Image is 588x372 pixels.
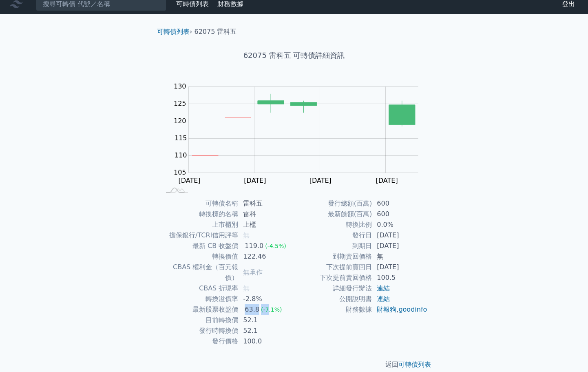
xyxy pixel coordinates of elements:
a: goodinfo [398,306,427,313]
td: CBAS 權利金（百元報價） [160,262,238,283]
g: Series [192,94,415,156]
g: Chart [170,82,431,184]
td: 最新股票收盤價 [160,304,238,315]
td: 最新 CB 收盤價 [160,241,238,251]
td: 詳細發行辦法 [294,283,372,294]
td: -2.8% [238,294,294,304]
tspan: [DATE] [244,177,266,184]
p: 返回 [150,360,438,370]
td: 上櫃 [238,219,294,230]
li: 62075 雷科五 [195,27,237,37]
a: 連結 [377,284,390,292]
td: 雷科五 [238,198,294,209]
td: [DATE] [372,241,428,251]
a: 可轉債列表 [398,361,431,368]
tspan: [DATE] [179,177,201,184]
span: 無 [243,284,250,292]
td: 財務數據 [294,304,372,315]
td: 公開說明書 [294,294,372,304]
div: 119.0 [243,241,265,251]
td: CBAS 折現率 [160,283,238,294]
td: 發行日 [294,230,372,241]
td: 發行總額(百萬) [294,198,372,209]
td: 上市櫃別 [160,219,238,230]
td: 無 [372,251,428,262]
h1: 62075 雷科五 可轉債詳細資訊 [150,50,438,61]
td: 600 [372,209,428,219]
td: [DATE] [372,262,428,272]
td: 到期日 [294,241,372,251]
span: (-7.1%) [261,306,282,313]
a: 連結 [377,295,390,303]
td: 100.0 [238,336,294,347]
tspan: [DATE] [309,177,332,184]
tspan: 125 [174,100,186,107]
td: 600 [372,198,428,209]
tspan: 115 [175,134,187,142]
td: 轉換價值 [160,251,238,262]
td: 目前轉換價 [160,315,238,325]
td: 下次提前賣回價格 [294,272,372,283]
td: 122.46 [238,251,294,262]
tspan: 120 [174,117,186,125]
td: 擔保銀行/TCRI信用評等 [160,230,238,241]
span: 無承作 [243,268,263,276]
td: 下次提前賣回日 [294,262,372,272]
tspan: 110 [175,151,187,159]
a: 財報狗 [377,306,396,313]
td: 0.0% [372,219,428,230]
td: [DATE] [372,230,428,241]
tspan: 130 [174,82,186,90]
td: 發行價格 [160,336,238,347]
td: 轉換比例 [294,219,372,230]
tspan: 105 [174,168,186,176]
td: 可轉債名稱 [160,198,238,209]
td: 100.5 [372,272,428,283]
td: 轉換溢價率 [160,294,238,304]
td: 發行時轉換價 [160,325,238,336]
td: 到期賣回價格 [294,251,372,262]
span: 無 [243,231,250,239]
div: 63.8 [243,304,261,315]
td: 52.1 [238,315,294,325]
td: 轉換標的名稱 [160,209,238,219]
a: 可轉債列表 [157,28,190,35]
li: › [157,27,192,37]
td: 52.1 [238,325,294,336]
td: 雷科 [238,209,294,219]
tspan: [DATE] [376,177,398,184]
td: 最新餘額(百萬) [294,209,372,219]
span: (-4.5%) [265,243,286,249]
td: , [372,304,428,315]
